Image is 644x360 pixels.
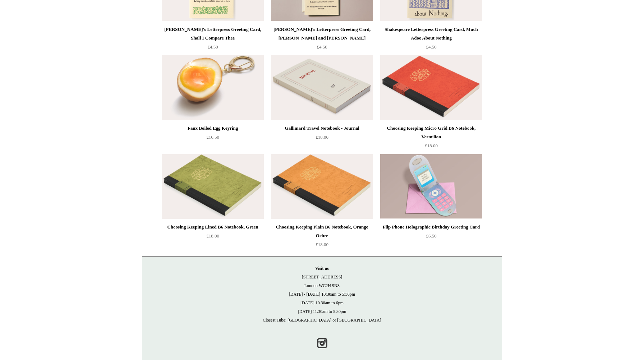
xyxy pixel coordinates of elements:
[382,25,480,42] div: Shakespeare Letterpress Greeting Card, Much Adoe About Nothing
[380,55,482,120] a: Choosing Keeping Micro Grid B6 Notebook, Vermilion Choosing Keeping Micro Grid B6 Notebook, Vermi...
[315,266,329,271] strong: Visit us
[271,55,373,120] a: Gallimard Travel Notebook - Journal Gallimard Travel Notebook - Journal
[162,124,264,153] a: Faux Boiled Egg Keyring £16.50
[162,154,264,219] a: Choosing Keeping Lined B6 Notebook, Green Choosing Keeping Lined B6 Notebook, Green
[273,124,371,133] div: Gallimard Travel Notebook - Journal
[316,242,328,247] span: £18.00
[380,223,482,252] a: Flip Phone Holographic Birthday Greeting Card £6.50
[380,124,482,153] a: Choosing Keeping Micro Grid B6 Notebook, Vermilion £18.00
[271,154,373,219] img: Choosing Keeping Plain B6 Notebook, Orange Ochre
[271,25,373,55] a: [PERSON_NAME]'s Letterpress Greeting Card, [PERSON_NAME] and [PERSON_NAME] £4.50
[164,25,262,42] div: [PERSON_NAME]'s Letterpress Greeting Card, Shall I Compare Thee
[162,154,264,219] img: Choosing Keeping Lined B6 Notebook, Green
[380,55,482,120] img: Choosing Keeping Micro Grid B6 Notebook, Vermilion
[149,264,494,324] p: [STREET_ADDRESS] London WC2H 9NS [DATE] - [DATE] 10:30am to 5:30pm [DATE] 10.30am to 6pm [DATE] 1...
[314,335,330,351] a: Instagram
[380,25,482,55] a: Shakespeare Letterpress Greeting Card, Much Adoe About Nothing £4.50
[317,44,327,50] span: £4.50
[382,124,480,141] div: Choosing Keeping Micro Grid B6 Notebook, Vermilion
[162,223,264,252] a: Choosing Keeping Lined B6 Notebook, Green £18.00
[380,154,482,219] a: Flip Phone Holographic Birthday Greeting Card Flip Phone Holographic Birthday Greeting Card
[271,55,373,120] img: Gallimard Travel Notebook - Journal
[271,223,373,252] a: Choosing Keeping Plain B6 Notebook, Orange Ochre £18.00
[271,124,373,153] a: Gallimard Travel Notebook - Journal £18.00
[206,134,219,140] span: £16.50
[271,154,373,219] a: Choosing Keeping Plain B6 Notebook, Orange Ochre Choosing Keeping Plain B6 Notebook, Orange Ochre
[316,134,328,140] span: £18.00
[206,233,219,239] span: £18.00
[162,25,264,55] a: [PERSON_NAME]'s Letterpress Greeting Card, Shall I Compare Thee £4.50
[425,143,438,148] span: £18.00
[382,223,480,231] div: Flip Phone Holographic Birthday Greeting Card
[164,223,262,231] div: Choosing Keeping Lined B6 Notebook, Green
[273,223,371,240] div: Choosing Keeping Plain B6 Notebook, Orange Ochre
[426,44,436,50] span: £4.50
[164,124,262,133] div: Faux Boiled Egg Keyring
[273,25,371,42] div: [PERSON_NAME]'s Letterpress Greeting Card, [PERSON_NAME] and [PERSON_NAME]
[207,44,218,50] span: £4.50
[426,233,436,239] span: £6.50
[162,55,264,120] a: Faux Boiled Egg Keyring Faux Boiled Egg Keyring
[380,154,482,219] img: Flip Phone Holographic Birthday Greeting Card
[162,55,264,120] img: Faux Boiled Egg Keyring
